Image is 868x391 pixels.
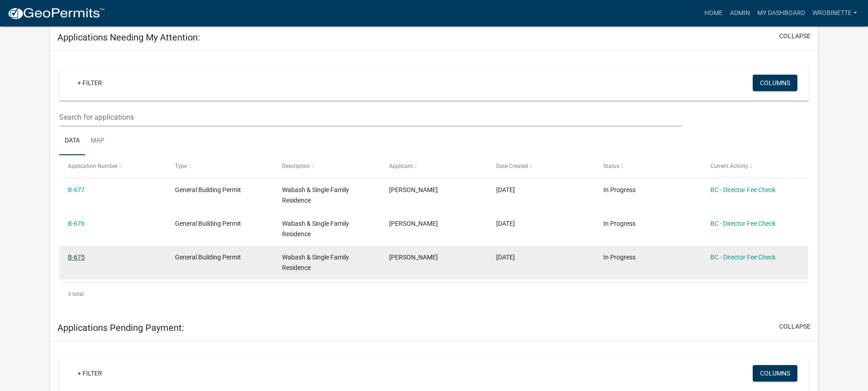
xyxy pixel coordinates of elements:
span: 10/08/2025 [496,220,515,227]
span: Description [282,163,310,169]
span: General Building Permit [175,220,241,227]
span: In Progress [603,254,636,261]
span: General Building Permit [175,186,241,193]
button: Columns [753,75,797,91]
span: Current Activity [710,163,748,169]
button: collapse [779,322,811,331]
datatable-header-cell: Status [594,155,701,177]
a: B-676 [68,220,85,227]
a: B-675 [68,254,85,261]
a: BC - Director Fee Check [710,220,776,227]
a: My Dashboard [754,5,809,22]
a: BC - Director Fee Check [710,254,776,261]
span: Wabash & Single Family Residence [282,220,349,238]
button: Columns [753,365,797,381]
a: + Filter [70,365,109,381]
a: wrobinette [809,5,861,22]
span: In Progress [603,186,636,193]
a: B-677 [68,186,85,193]
span: Application Number [68,163,118,169]
span: Type [175,163,187,169]
div: 3 total [59,283,809,305]
datatable-header-cell: Description [273,155,380,177]
button: collapse [779,31,811,41]
a: Map [85,127,110,156]
a: + Filter [70,75,109,91]
datatable-header-cell: Date Created [488,155,595,177]
span: General Building Permit [175,254,241,261]
h5: Applications Needing My Attention: [57,32,200,43]
span: In Progress [603,220,636,227]
a: Home [701,5,726,22]
span: 10/08/2025 [496,254,515,261]
span: Applicant [389,163,413,169]
span: Shane Weist [389,186,438,193]
span: Shane Weist [389,254,438,261]
input: Search for applications [59,108,681,127]
span: Wabash & Single Family Residence [282,186,349,204]
datatable-header-cell: Applicant [380,155,488,177]
a: BC - Director Fee Check [710,186,776,193]
datatable-header-cell: Type [166,155,273,177]
span: Shane Weist [389,220,438,227]
span: Date Created [496,163,528,169]
span: Status [603,163,619,169]
datatable-header-cell: Current Activity [701,155,808,177]
a: Data [59,127,85,156]
datatable-header-cell: Application Number [59,155,166,177]
a: Admin [726,5,754,22]
h5: Applications Pending Payment: [57,322,184,333]
div: collapse [50,51,818,315]
span: 10/08/2025 [496,186,515,193]
span: Wabash & Single Family Residence [282,254,349,271]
